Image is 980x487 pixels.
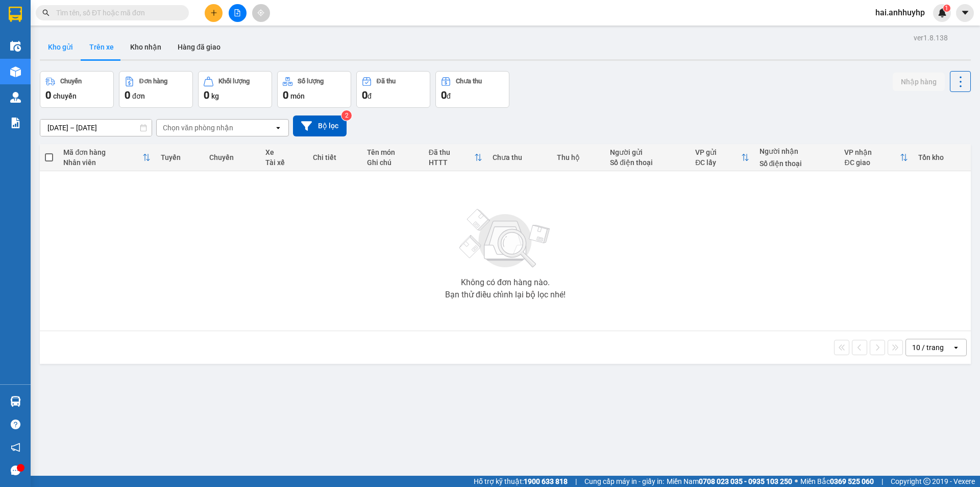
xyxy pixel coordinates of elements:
[9,7,22,22] img: logo-vxr
[610,148,685,156] div: Người gửi
[265,148,303,156] div: Xe
[198,71,272,108] button: Khối lượng0kg
[290,92,305,100] span: món
[956,4,974,22] button: caret-down
[125,89,130,101] span: 0
[435,71,509,108] button: Chưa thu0đ
[839,144,913,171] th: Toggle SortBy
[429,148,475,156] div: Đã thu
[209,153,255,161] div: Chuyến
[56,7,177,18] input: Tìm tên, số ĐT hoặc mã đơn
[695,158,741,167] div: ĐC lấy
[293,115,347,136] button: Bộ lọc
[274,124,282,132] svg: open
[205,4,223,22] button: plus
[952,343,960,352] svg: open
[610,158,685,167] div: Số điện thoại
[10,66,21,77] img: warehouse-icon
[557,153,600,161] div: Thu hộ
[867,6,933,19] span: hai.anhhuyhp
[356,71,430,108] button: Đã thu0đ
[313,153,357,161] div: Chi tiết
[58,144,156,171] th: Toggle SortBy
[667,476,792,487] span: Miền Nam
[429,158,475,167] div: HTTT
[11,420,20,429] span: question-circle
[524,477,568,485] strong: 1900 633 818
[10,92,21,103] img: warehouse-icon
[10,41,21,52] img: warehouse-icon
[283,89,288,101] span: 0
[60,78,82,85] div: Chuyến
[759,147,835,155] div: Người nhận
[461,279,550,287] div: Không có đơn hàng nào.
[42,9,50,16] span: search
[445,291,566,299] div: Bạn thử điều chỉnh lại bộ lọc nhé!
[234,9,241,16] span: file-add
[424,144,488,171] th: Toggle SortBy
[139,78,167,85] div: Đơn hàng
[132,92,145,100] span: đơn
[575,476,577,487] span: |
[493,153,546,161] div: Chưa thu
[252,4,270,22] button: aim
[210,9,217,16] span: plus
[341,110,352,121] sup: 2
[119,71,193,108] button: Đơn hàng0đơn
[795,479,798,483] span: ⚪️
[918,153,966,161] div: Tồn kho
[81,35,122,59] button: Trên xe
[257,9,264,16] span: aim
[584,476,664,487] span: Cung cấp máy in - giấy in:
[204,89,209,101] span: 0
[893,73,945,91] button: Nhập hàng
[11,443,20,452] span: notification
[474,476,568,487] span: Hỗ trợ kỹ thuật:
[161,153,199,161] div: Tuyến
[447,92,451,100] span: đ
[169,35,229,59] button: Hàng đã giao
[122,35,169,59] button: Kho nhận
[695,148,741,156] div: VP gửi
[377,78,396,85] div: Đã thu
[63,158,142,167] div: Nhân viên
[298,78,324,85] div: Số lượng
[362,89,367,101] span: 0
[912,342,944,353] div: 10 / trang
[830,477,874,485] strong: 0369 525 060
[11,466,20,475] span: message
[943,5,950,12] sup: 1
[10,118,21,128] img: solution-icon
[759,159,835,168] div: Số điện thoại
[690,144,754,171] th: Toggle SortBy
[53,92,77,100] span: chuyến
[211,92,219,100] span: kg
[367,158,419,167] div: Ghi chú
[40,120,152,136] input: Select a date range.
[800,476,874,487] span: Miền Bắc
[277,71,351,108] button: Số lượng0món
[945,5,948,12] span: 1
[367,148,419,156] div: Tên món
[914,32,948,43] div: ver 1.8.138
[63,148,142,156] div: Mã đơn hàng
[163,123,233,133] div: Chọn văn phòng nhận
[454,203,556,274] img: svg+xml;base64,PHN2ZyBjbGFzcz0ibGlzdC1wbHVnX19zdmciIHhtbG5zPSJodHRwOi8vd3d3LnczLm9yZy8yMDAwL3N2Zy...
[229,4,247,22] button: file-add
[218,78,250,85] div: Khối lượng
[699,477,792,485] strong: 0708 023 035 - 0935 103 250
[10,396,21,407] img: warehouse-icon
[961,8,970,17] span: caret-down
[456,78,482,85] div: Chưa thu
[45,89,51,101] span: 0
[40,35,81,59] button: Kho gửi
[265,158,303,167] div: Tài xế
[923,478,930,485] span: copyright
[844,148,900,156] div: VP nhận
[881,476,883,487] span: |
[367,92,372,100] span: đ
[441,89,447,101] span: 0
[40,71,114,108] button: Chuyến0chuyến
[938,8,947,17] img: icon-new-feature
[844,158,900,167] div: ĐC giao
